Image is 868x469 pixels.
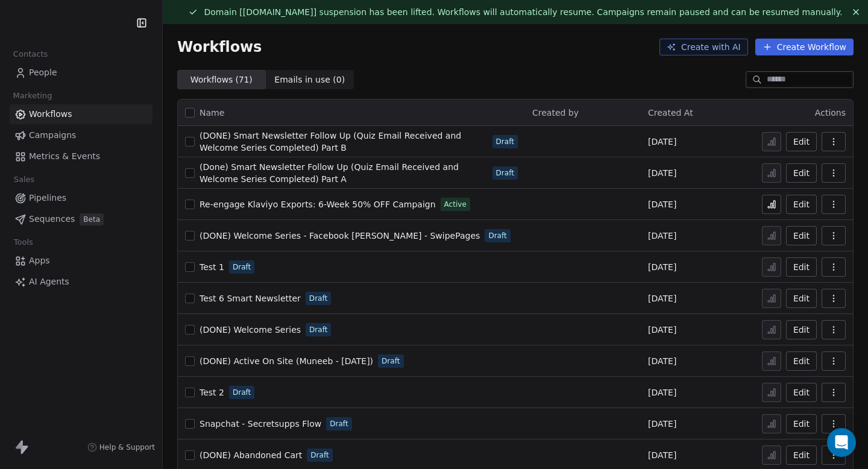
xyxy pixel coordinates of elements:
a: Snapchat - Secretsupps Flow [200,418,321,430]
a: (DONE) Welcome Series [200,324,301,336]
span: Draft [309,324,327,335]
a: Test 1 [200,261,224,273]
span: Tools [8,233,38,251]
button: Edit [786,226,817,245]
span: Created by [532,108,579,118]
span: [DATE] [648,355,676,367]
span: Emails in use ( 0 ) [274,74,345,86]
a: Apps [10,251,153,271]
span: Draft [310,450,329,461]
span: Marketing [8,87,57,105]
span: [DATE] [648,449,676,461]
span: Re-engage Klaviyo Exports: 6-Week 50% OFF Campaign [200,200,436,209]
a: Workflows [10,104,153,124]
span: Domain [[DOMAIN_NAME]] suspension has been lifted. Workflows will automatically resume. Campaigns... [204,7,842,17]
span: AI Agents [29,275,69,288]
span: Contacts [8,45,53,63]
span: Snapchat - Secretsupps Flow [200,419,321,429]
button: Edit [786,383,817,402]
span: Draft [496,168,514,178]
span: Workflows [177,39,262,55]
span: Draft [309,293,327,304]
button: Edit [786,289,817,308]
span: (DONE) Welcome Series - Facebook [PERSON_NAME] - SwipePages [200,231,480,241]
a: (DONE) Abandoned Cart [200,449,302,461]
span: [DATE] [648,324,676,336]
span: Test 1 [200,262,224,272]
span: Test 6 Smart Newsletter [200,294,301,303]
a: Test 2 [200,386,224,398]
span: (Done) Smart Newsletter Follow Up (Quiz Email Received and Welcome Series Completed) Part A [200,162,459,184]
span: Help & Support [99,442,155,452]
span: (DONE) Welcome Series [200,325,301,335]
a: AI Agents [10,272,153,292]
div: Open Intercom Messenger [827,428,856,457]
button: Edit [786,414,817,433]
span: [DATE] [648,418,676,430]
span: Apps [29,254,50,267]
a: SequencesBeta [10,209,153,229]
span: Created At [648,108,693,118]
a: Help & Support [87,442,155,452]
span: (DONE) Smart Newsletter Follow Up (Quiz Email Received and Welcome Series Completed) Part B [200,131,461,153]
span: Draft [330,418,348,429]
button: Edit [786,445,817,465]
span: (DONE) Active On Site (Muneeb - [DATE]) [200,356,373,366]
span: Draft [233,387,251,398]
span: Sales [8,171,40,189]
span: Workflows [29,108,72,121]
a: People [10,63,153,83]
button: Edit [786,257,817,277]
span: [DATE] [648,167,676,179]
span: Active [444,199,467,210]
span: Draft [496,136,514,147]
span: Test 2 [200,388,224,397]
button: Edit [786,195,817,214]
button: Edit [786,132,817,151]
button: Edit [786,351,817,371]
span: [DATE] [648,292,676,304]
a: Test 6 Smart Newsletter [200,292,301,304]
button: Edit [786,163,817,183]
span: (DONE) Abandoned Cart [200,450,302,460]
button: Create Workflow [755,39,854,55]
a: (DONE) Welcome Series - Facebook [PERSON_NAME] - SwipePages [200,230,480,242]
span: Beta [80,213,104,225]
a: (DONE) Active On Site (Muneeb - [DATE]) [200,355,373,367]
span: Metrics & Events [29,150,100,163]
span: Name [200,107,224,119]
a: (Done) Smart Newsletter Follow Up (Quiz Email Received and Welcome Series Completed) Part A [200,161,488,185]
span: [DATE] [648,198,676,210]
a: Pipelines [10,188,153,208]
span: [DATE] [648,261,676,273]
a: Campaigns [10,125,153,145]
button: Create with AI [659,39,748,55]
span: Sequences [29,213,75,225]
span: [DATE] [648,386,676,398]
span: Campaigns [29,129,76,142]
a: Re-engage Klaviyo Exports: 6-Week 50% OFF Campaign [200,198,436,210]
span: People [29,66,57,79]
span: [DATE] [648,230,676,242]
a: (DONE) Smart Newsletter Follow Up (Quiz Email Received and Welcome Series Completed) Part B [200,130,488,154]
span: Draft [382,356,400,367]
span: Draft [488,230,506,241]
span: Actions [815,108,846,118]
a: Metrics & Events [10,146,153,166]
span: Pipelines [29,192,66,204]
button: Edit [786,320,817,339]
span: [DATE] [648,136,676,148]
span: Draft [233,262,251,272]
